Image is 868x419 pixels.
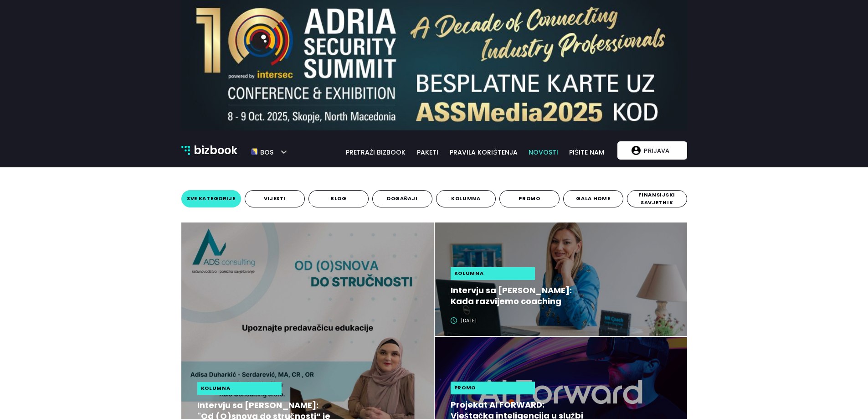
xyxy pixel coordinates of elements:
button: blog [308,190,369,207]
span: kolumna [454,269,484,277]
span: finansijski savjetnik [630,191,684,207]
p: Prijava [641,142,673,159]
h2: Intervju sa [PERSON_NAME]: Kada razvijemo coaching kulturu, zaposlenici preuzimaju odgovornost i ... [451,285,587,307]
img: account logo [632,146,641,155]
button: vijesti [245,190,305,207]
a: bizbook [181,142,238,159]
a: novosti [524,147,564,157]
span: sve kategorije [187,195,236,202]
span: promo [454,384,476,392]
span: promo [519,195,540,202]
img: bos [251,145,258,160]
span: kolumna [451,195,481,202]
a: paketi [411,147,444,157]
span: gala home [576,195,610,202]
span: clock-circle [451,317,457,324]
a: pišite nam [564,147,610,157]
a: pretraži bizbook [340,147,412,157]
button: Prijava [617,141,687,160]
span: blog [330,195,347,202]
span: kolumna [201,384,231,392]
h5: bos [258,145,273,156]
button: promo [499,190,560,207]
a: Intervju sa [PERSON_NAME]: Kada razvijemo coaching kulturu, zaposlenici preuzimaju odgovornost i ... [451,285,678,307]
a: pravila korištenja [444,147,523,157]
button: finansijski savjetnik [627,190,687,207]
button: gala home [563,190,623,207]
span: [DATE] [461,317,477,325]
button: sve kategorije [181,190,241,207]
button: kolumna [436,190,496,207]
img: bizbook [181,146,190,155]
span: događaji [387,195,418,202]
p: bizbook [194,142,237,159]
span: vijesti [264,195,286,202]
button: događaji [372,190,432,207]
